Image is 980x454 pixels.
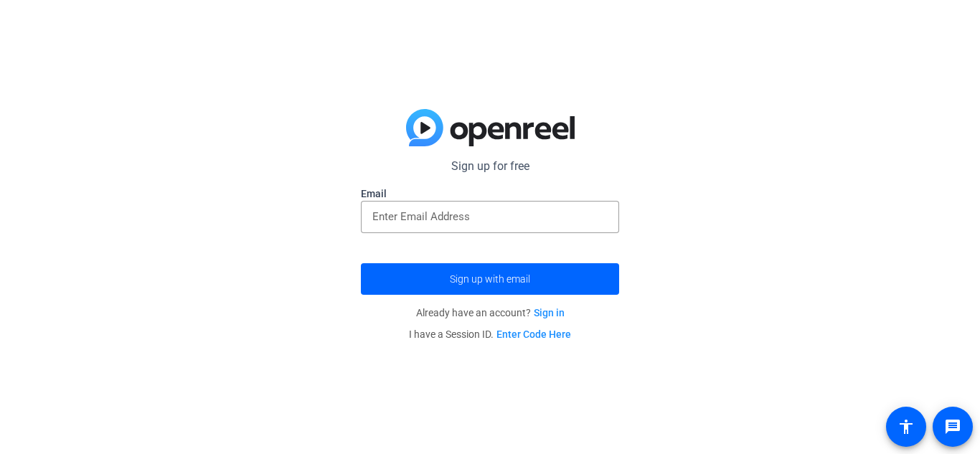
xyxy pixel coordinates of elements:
a: Enter Code Here [496,328,571,340]
label: Email [361,186,619,201]
p: Sign up for free [361,158,619,175]
mat-icon: accessibility [897,418,915,435]
span: Already have an account? [416,307,565,318]
button: Sign up with email [361,263,619,295]
a: Sign in [534,307,565,318]
span: I have a Session ID. [409,328,571,340]
input: Enter Email Address [372,208,608,225]
mat-icon: message [944,418,961,435]
img: blue-gradient.svg [406,109,575,146]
